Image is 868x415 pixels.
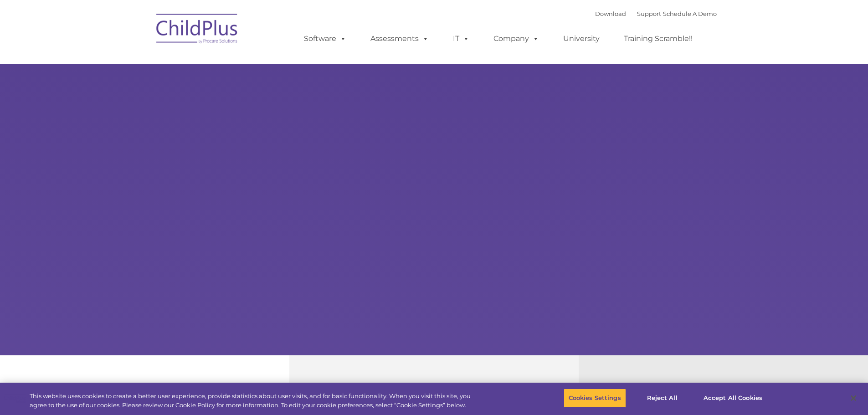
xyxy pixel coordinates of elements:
a: Company [484,30,548,48]
div: This website uses cookies to create a better user experience, provide statistics about user visit... [30,392,478,410]
a: Schedule A Demo [663,10,717,17]
font: | [595,10,717,17]
a: IT [444,30,478,48]
a: Training Scramble!! [615,30,702,48]
a: Download [595,10,626,17]
a: Software [295,30,355,48]
img: ChildPlus by Procare Solutions [152,7,243,53]
button: Close [843,388,863,408]
button: Cookies Settings [564,389,626,408]
a: Support [637,10,661,17]
a: University [554,30,609,48]
button: Accept All Cookies [699,389,767,408]
button: Reject All [634,389,691,408]
a: Assessments [361,30,438,48]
